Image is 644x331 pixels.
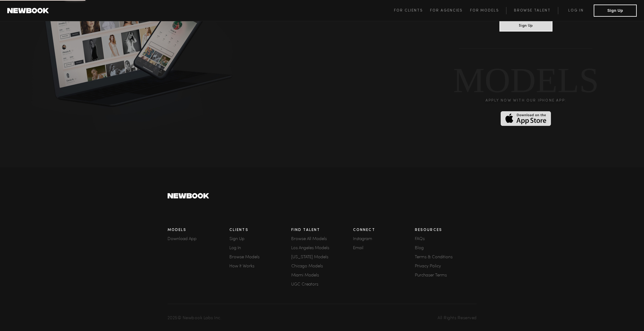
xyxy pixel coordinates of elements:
[291,255,353,259] a: [US_STATE] Models
[415,273,477,278] a: Purchaser Terms
[353,246,415,250] a: Email
[291,273,353,278] a: Miami Models
[229,246,291,250] a: Log In
[415,237,477,241] a: FAQs
[506,7,558,14] a: Browse Talent
[486,99,566,103] div: Apply now with our iPHONE APP:
[291,228,353,232] h3: Find Talent
[229,264,291,269] a: How It Works
[415,255,477,259] a: Terms & Conditions
[415,264,477,269] a: Privacy Policy
[558,7,594,14] a: Log in
[291,246,353,250] a: Los Angeles Models
[438,316,477,320] span: All Rights Reserved
[168,316,222,320] span: 2025 © Newbook Labs Inc.
[470,9,499,12] span: For Models
[430,7,470,14] a: For Agencies
[453,66,599,95] div: MODELS
[499,19,552,32] button: Sign Up
[430,9,462,12] span: For Agencies
[353,237,415,241] a: Instagram
[394,9,423,12] span: For Clients
[501,111,551,126] img: Download on the App Store
[229,255,291,259] a: Browse Models
[415,228,477,232] h3: Resources
[415,246,477,250] a: Blog
[291,264,353,269] a: Chicago Models
[229,237,291,241] div: Sign Up
[353,228,415,232] h3: Connect
[594,5,637,17] button: Sign Up
[291,283,353,287] a: UGC Creators
[291,237,353,241] a: Browse All Models
[168,228,229,232] h3: Models
[168,237,229,241] a: Download App
[394,7,430,14] a: For Clients
[470,7,506,14] a: For Models
[229,228,291,232] h3: Clients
